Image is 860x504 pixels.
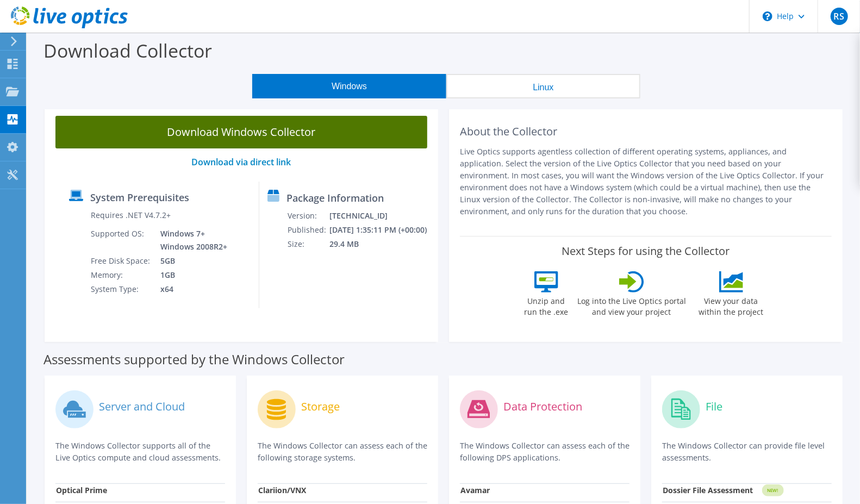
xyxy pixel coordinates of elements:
[252,74,446,98] button: Windows
[562,245,730,258] label: Next Steps for using the Collector
[503,401,582,412] label: Data Protection
[329,223,433,237] td: [DATE] 1:35:11 PM (+00:00)
[329,209,433,223] td: [TECHNICAL_ID]
[763,11,772,21] svg: \n
[577,293,687,318] label: Log into the Live Optics portal and view your project
[460,440,630,464] p: The Windows Collector can assess each of the following DPS applications.
[662,440,832,464] p: The Windows Collector can provide file level assessments.
[286,192,384,203] label: Package Information
[287,209,329,223] td: Version:
[287,237,329,251] td: Size:
[329,237,433,251] td: 29.4 MB
[768,488,778,494] tspan: NEW!
[460,146,832,217] p: Live Optics supports agentless collection of different operating systems, appliances, and applica...
[90,254,152,268] td: Free Disk Space:
[258,485,306,495] strong: Clariion/VNX
[90,227,152,254] td: Supported OS:
[706,401,722,412] label: File
[152,282,229,296] td: x64
[663,485,753,495] strong: Dossier File Assessment
[258,440,427,464] p: The Windows Collector can assess each of the following storage systems.
[55,116,427,148] a: Download Windows Collector
[99,401,185,412] label: Server and Cloud
[287,223,329,237] td: Published:
[152,268,229,282] td: 1GB
[43,354,345,365] label: Assessments supported by the Windows Collector
[521,293,571,318] label: Unzip and run the .exe
[460,485,490,495] strong: Avamar
[90,192,189,203] label: System Prerequisites
[446,74,640,98] button: Linux
[91,210,171,221] label: Requires .NET V4.7.2+
[152,254,229,268] td: 5GB
[90,282,152,296] td: System Type:
[55,440,225,464] p: The Windows Collector supports all of the Live Optics compute and cloud assessments.
[692,293,770,318] label: View your data within the project
[56,485,107,495] strong: Optical Prime
[460,125,832,138] h2: About the Collector
[90,268,152,282] td: Memory:
[43,38,212,63] label: Download Collector
[831,8,848,25] span: RS
[152,227,229,254] td: Windows 7+ Windows 2008R2+
[301,401,340,412] label: Storage
[192,156,291,168] a: Download via direct link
